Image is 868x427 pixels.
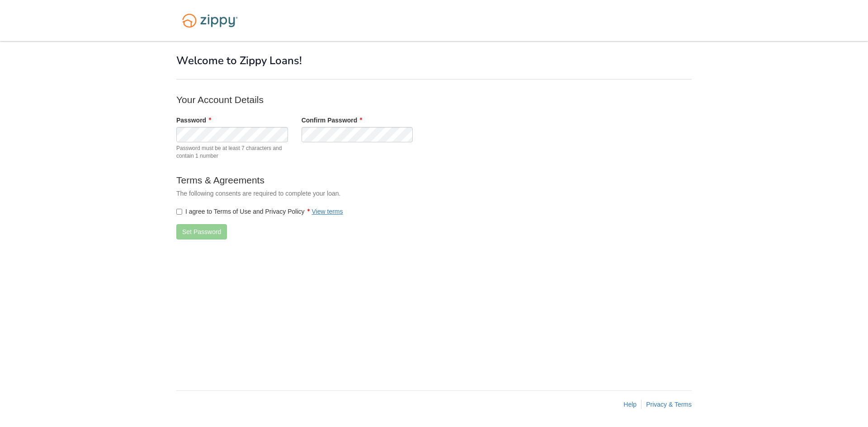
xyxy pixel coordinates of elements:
label: Password [176,116,211,125]
label: Confirm Password [302,116,363,125]
img: Logo [176,9,244,32]
p: The following consents are required to complete your loan. [176,189,538,198]
a: View terms [312,208,343,215]
p: Terms & Agreements [176,174,538,187]
p: Your Account Details [176,93,538,106]
button: Set Password [176,224,227,239]
span: Password must be at least 7 characters and contain 1 number [176,145,288,160]
label: I agree to Terms of Use and Privacy Policy [176,207,343,216]
input: Verify Password [302,127,413,142]
a: Help [623,401,637,408]
a: Privacy & Terms [646,401,692,408]
input: I agree to Terms of Use and Privacy PolicyView terms [176,209,182,215]
h1: Welcome to Zippy Loans! [176,55,692,66]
